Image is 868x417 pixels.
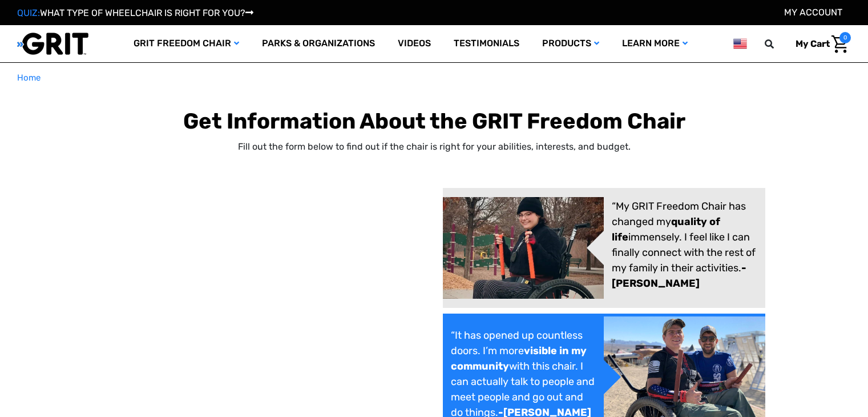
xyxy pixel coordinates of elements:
[386,25,442,62] a: Videos
[831,35,848,53] img: Cart
[251,25,386,62] a: Parks & Organizations
[612,262,746,290] strong: - [PERSON_NAME]
[17,71,851,85] nav: Breadcrumb
[17,32,88,55] img: GRIT All-Terrain Wheelchair and Mobility Equipment
[17,7,40,18] span: QUIZ:
[787,32,851,56] a: Cart with 0 items
[612,200,756,274] span: “My GRIT Freedom Chair has changed my immensely. I feel like I can finally connect with the rest ...
[17,73,41,83] span: Home
[784,7,842,18] a: Account
[183,108,685,134] b: Get Information About the GRIT Freedom Chair
[733,37,747,51] img: us.png
[611,25,699,62] a: Learn More
[796,38,830,49] span: My Cart
[531,25,611,62] a: Products
[839,32,851,43] span: 0
[17,71,41,85] a: Home
[612,215,720,243] strong: quality of life
[770,32,787,56] input: Search
[442,25,531,62] a: Testimonials
[17,7,253,18] a: QUIZ:WHAT TYPE OF WHEELCHAIR IS RIGHT FOR YOU?
[103,140,765,154] p: Fill out the form below to find out if the chair is right for your abilities, interests, and budget.
[122,25,251,62] a: GRIT Freedom Chair
[451,344,587,372] strong: visible in my community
